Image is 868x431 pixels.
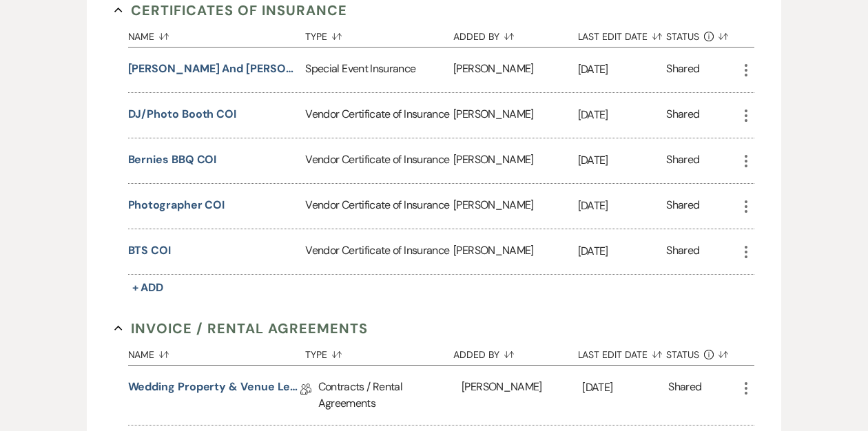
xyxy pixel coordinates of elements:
[668,379,701,412] div: Shared
[578,21,667,47] button: Last Edit Date
[305,229,453,274] div: Vendor Certificate of Insurance
[666,339,737,365] button: Status
[578,339,667,365] button: Last Edit Date
[132,280,164,295] span: + Add
[305,21,453,47] button: Type
[666,151,699,170] div: Shared
[453,138,577,183] div: [PERSON_NAME]
[578,197,667,215] p: [DATE]
[128,278,168,297] button: + Add
[453,229,577,274] div: [PERSON_NAME]
[128,106,237,123] button: DJ/Photo Booth COI
[666,197,699,215] div: Shared
[114,318,369,339] button: Invoice / Rental Agreements
[453,184,577,229] div: [PERSON_NAME]
[305,48,453,92] div: Special Event Insurance
[128,151,217,168] button: Bernies BBQ COI
[305,339,453,365] button: Type
[305,184,453,229] div: Vendor Certificate of Insurance
[666,242,699,261] div: Shared
[582,379,668,397] p: [DATE]
[666,32,699,41] span: Status
[128,61,300,77] button: [PERSON_NAME] and [PERSON_NAME] Insurance
[666,106,699,125] div: Shared
[128,21,306,47] button: Name
[453,21,577,47] button: Added By
[462,366,582,425] div: [PERSON_NAME]
[666,61,699,79] div: Shared
[128,379,300,400] a: Wedding Property & Venue Lease Contract
[128,339,306,365] button: Name
[578,106,667,124] p: [DATE]
[453,339,577,365] button: Added By
[128,197,225,213] button: Photographer COI
[305,93,453,138] div: Vendor Certificate of Insurance
[128,242,171,259] button: BTS COI
[318,366,462,425] div: Contracts / Rental Agreements
[305,138,453,183] div: Vendor Certificate of Insurance
[666,350,699,359] span: Status
[453,48,577,92] div: [PERSON_NAME]
[666,21,737,47] button: Status
[578,61,667,78] p: [DATE]
[578,151,667,169] p: [DATE]
[578,242,667,260] p: [DATE]
[453,93,577,138] div: [PERSON_NAME]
